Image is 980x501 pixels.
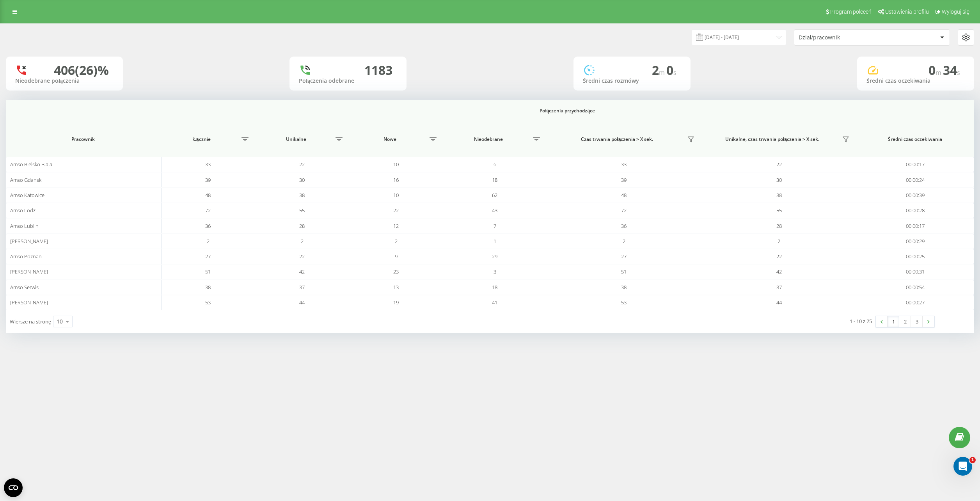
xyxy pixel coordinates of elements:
[943,62,960,78] span: 34
[659,68,666,77] span: m
[259,136,333,142] span: Unikalne
[364,63,392,78] div: 1183
[776,253,782,260] span: 22
[621,176,627,183] span: 39
[54,63,109,78] div: 406 (26)%
[299,284,305,291] span: 37
[494,238,496,245] span: 1
[10,222,39,229] span: Amso Lublin
[205,253,211,260] span: 27
[942,9,969,15] span: Wyloguj się
[936,68,943,77] span: m
[205,207,211,214] span: 72
[857,188,974,203] td: 00:00:39
[621,299,627,306] span: 53
[621,207,627,214] span: 72
[957,68,960,77] span: s
[10,192,44,199] span: Amso Katowice
[205,192,211,199] span: 48
[353,136,427,142] span: Nowe
[583,78,681,84] div: Średni czas rozmówy
[15,78,114,84] div: Nieodebrane połączenia
[969,457,976,463] span: 1
[299,192,305,199] span: 38
[10,176,41,183] span: Amso Gdansk
[551,136,684,142] span: Czas trwania połączenia > X sek.
[850,317,872,325] div: 1 - 10 z 25
[393,207,399,214] span: 22
[899,316,911,327] a: 2
[673,68,676,77] span: s
[393,222,399,229] span: 12
[492,253,497,260] span: 29
[621,192,627,199] span: 48
[299,253,305,260] span: 22
[299,299,305,306] span: 44
[666,62,676,78] span: 0
[929,62,943,78] span: 0
[953,457,972,476] iframe: Intercom live chat
[205,284,211,291] span: 38
[857,295,974,310] td: 00:00:27
[494,222,496,229] span: 7
[205,299,211,306] span: 53
[301,238,304,245] span: 2
[888,316,899,327] a: 1
[393,161,399,168] span: 10
[621,268,627,275] span: 51
[776,299,782,306] span: 44
[857,249,974,264] td: 00:00:25
[857,280,974,295] td: 00:00:54
[10,161,52,168] span: Amso Bielsko Biala
[393,268,399,275] span: 23
[299,207,305,214] span: 55
[299,176,305,183] span: 30
[885,9,929,15] span: Ustawienia profilu
[395,253,398,260] span: 9
[830,9,872,15] span: Program poleceń
[857,264,974,279] td: 00:00:31
[299,161,305,168] span: 22
[17,136,149,142] span: Pracownik
[393,176,399,183] span: 16
[623,238,625,245] span: 2
[10,299,48,306] span: [PERSON_NAME]
[866,78,965,84] div: Średni czas oczekiwania
[57,318,63,325] div: 10
[205,176,211,183] span: 39
[776,222,782,229] span: 28
[299,268,305,275] span: 42
[776,207,782,214] span: 55
[706,136,839,142] span: Unikalne, czas trwania połączenia > X sek.
[866,136,964,142] span: Średni czas oczekiwania
[857,218,974,233] td: 00:00:17
[857,172,974,187] td: 00:00:24
[857,203,974,218] td: 00:00:28
[776,176,782,183] span: 30
[10,207,36,214] span: Amso Lodz
[492,299,497,306] span: 41
[299,222,305,229] span: 28
[395,238,398,245] span: 2
[393,284,399,291] span: 13
[621,161,627,168] span: 33
[857,234,974,249] td: 00:00:29
[776,161,782,168] span: 22
[776,192,782,199] span: 38
[621,284,627,291] span: 38
[494,161,496,168] span: 6
[494,268,496,275] span: 3
[492,192,497,199] span: 62
[299,78,397,84] div: Połączenia odebrane
[207,238,209,245] span: 2
[857,157,974,172] td: 00:00:17
[776,284,782,291] span: 37
[776,268,782,275] span: 42
[10,253,42,260] span: Amso Poznan
[652,62,666,78] span: 2
[10,284,39,291] span: Amso Serwis
[799,34,892,41] div: Dział/pracownik
[492,207,497,214] span: 43
[205,222,211,229] span: 36
[10,318,51,325] span: Wiersze na stronę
